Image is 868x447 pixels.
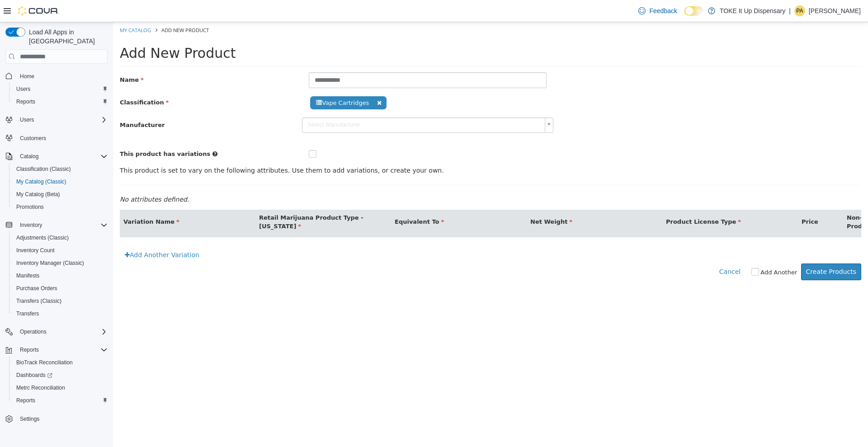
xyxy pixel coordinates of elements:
span: Dashboards [16,372,52,379]
button: Transfers (Classic) [9,295,111,307]
button: Customers [2,132,111,145]
span: BioTrack Reconciliation [16,359,73,366]
span: Purchase Orders [16,285,57,292]
button: Inventory [16,220,46,231]
span: PA [796,5,803,16]
span: This product has variations [7,128,97,135]
span: Retail Marijuana Product Type - [US_STATE] [146,192,250,208]
span: My Catalog (Classic) [13,176,108,187]
span: Operations [16,326,108,337]
a: Classification (Classic) [13,164,75,174]
span: Reports [16,344,108,355]
span: Inventory Manager (Classic) [16,259,84,267]
span: Equivalent To [282,196,331,203]
a: Transfers [13,308,42,319]
button: Create Products [688,241,748,258]
a: Settings [16,414,43,424]
span: Dark Mode [684,16,685,16]
p: [PERSON_NAME] [809,5,861,16]
span: Customers [16,132,108,144]
span: Load All Apps in [GEOGRAPHIC_DATA] [25,28,108,46]
p: This product is set to vary on the following attributes. Use them to add variations, or create yo... [7,144,748,153]
span: Inventory Manager (Classic) [13,258,108,268]
span: My Catalog (Beta) [13,189,108,200]
a: My Catalog (Beta) [13,189,64,200]
a: Reports [13,395,39,406]
span: Home [20,73,34,80]
img: Cova [18,6,59,15]
span: Price [689,196,705,203]
a: Adjustments (Classic) [13,232,72,243]
a: Home [16,71,38,82]
span: Settings [16,413,108,424]
span: Reports [16,397,35,404]
span: Non-Stock Product [734,192,768,208]
a: My Catalog [7,5,38,11]
span: Users [16,114,108,125]
button: Inventory Count [9,244,111,257]
a: Inventory Manager (Classic) [13,258,88,268]
button: Users [9,83,111,95]
span: Manifests [16,272,39,279]
span: Transfers (Classic) [13,296,108,306]
span: Users [20,116,34,123]
span: Metrc Reconciliation [13,382,108,393]
button: Users [2,113,111,126]
button: Transfers [9,307,111,320]
span: Add New Product [7,23,123,39]
span: Classification (Classic) [13,164,108,174]
span: Transfers [16,310,39,317]
button: Reports [9,95,111,108]
span: Transfers [13,308,108,319]
button: Home [2,69,111,82]
span: Reports [13,395,108,406]
label: Add Another [647,246,684,255]
span: BioTrack Reconciliation [13,357,108,368]
span: Reports [13,96,108,107]
a: Add Another Variation [7,225,91,241]
span: Classification [7,77,56,84]
a: Reports [13,96,39,107]
button: Cancel [606,241,632,258]
span: Promotions [13,202,108,212]
a: Dashboards [13,370,56,381]
a: Users [13,84,34,94]
span: Users [13,84,108,94]
span: Net Weight [417,196,459,203]
button: Operations [2,325,111,338]
a: Transfers (Classic) [13,296,65,306]
button: Operations [16,326,50,337]
a: Feedback [635,2,680,20]
button: Classification (Classic) [9,163,111,175]
span: My Catalog (Beta) [16,191,60,198]
span: Vape Cartridges [197,74,274,87]
a: Customers [16,133,50,144]
span: Catalog [20,153,38,160]
span: Metrc Reconciliation [16,384,65,391]
button: Inventory [2,219,111,231]
span: Inventory Count [16,247,55,254]
span: Classification (Classic) [16,165,71,173]
button: Reports [16,344,42,355]
button: Catalog [16,151,42,162]
p: | [789,5,791,16]
span: Catalog [16,151,108,162]
a: Purchase Orders [13,283,61,294]
button: Adjustments (Classic) [9,231,111,244]
span: Users [16,85,30,93]
span: Settings [20,415,39,423]
button: Purchase Orders [9,282,111,295]
span: Dashboards [13,370,108,381]
span: Adjustments (Classic) [16,234,69,241]
span: Transfers (Classic) [16,297,61,305]
button: Reports [9,394,111,407]
button: Promotions [9,201,111,213]
span: Reports [20,346,39,353]
button: BioTrack Reconciliation [9,356,111,369]
span: Purchase Orders [13,283,108,294]
span: Select Manufacturer [189,96,429,110]
span: Adjustments (Classic) [13,232,108,243]
div: Paloma Alvelais [794,5,805,16]
span: Feedback [649,6,677,15]
button: Users [16,114,38,125]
